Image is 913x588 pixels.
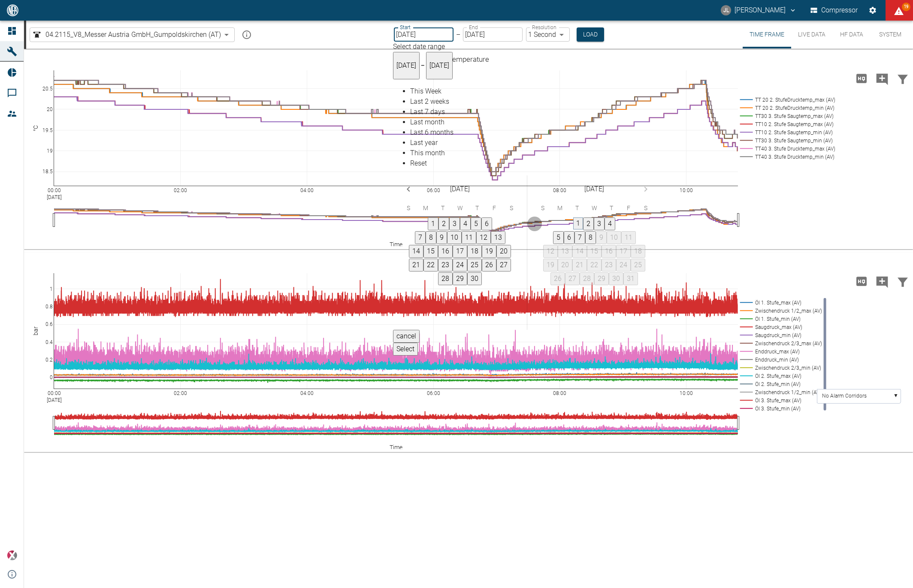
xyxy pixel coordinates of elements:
button: 16 [438,245,453,258]
button: 28 [580,272,594,285]
span: Thursday [469,199,485,217]
button: Filter Chart Data [892,270,913,292]
button: 12 [543,245,558,258]
button: 9 [436,231,447,244]
button: 30 [609,272,623,285]
button: 28 [438,272,453,285]
button: 25 [467,259,482,271]
button: HF Data [832,21,871,48]
div: Reset [410,158,661,169]
button: 21 [572,259,587,271]
button: 26 [482,259,496,271]
span: Last 6 months [410,128,453,136]
button: 30 [467,272,482,285]
button: 6 [564,231,574,244]
span: Last 7 days [410,108,445,116]
button: 11 [462,231,476,244]
button: [DATE] [426,52,453,79]
span: Friday [621,199,636,217]
span: Monday [552,199,568,217]
button: 27 [565,272,580,285]
button: 3 [449,217,460,230]
span: Sunday [401,199,416,217]
input: MM/DD/YYYY [463,27,523,42]
img: Xplore Logo [7,550,17,561]
button: 13 [558,245,572,258]
span: [DATE] [429,61,449,69]
button: 17 [616,245,631,258]
button: 4 [460,217,471,230]
button: Filter Chart Data [892,67,913,90]
div: This month [410,148,661,158]
input: MM/DD/YYYY [394,27,453,42]
span: Tuesday [569,199,585,217]
button: 3 [594,217,605,230]
button: 18 [467,245,482,258]
button: 9 [596,231,607,244]
span: Wednesday [452,199,468,217]
p: – [456,30,460,39]
button: Add comment [872,270,892,292]
button: 8 [426,231,436,244]
div: Last 2 weeks [410,96,661,107]
button: 11 [621,231,636,244]
button: 10 [607,231,621,244]
span: Thursday [604,199,619,217]
button: 14 [409,245,423,258]
span: Last year [410,139,438,147]
button: Select [393,343,418,356]
button: Add comment [872,67,892,90]
button: System [871,21,910,48]
label: Resolution [532,24,556,31]
button: 24 [616,259,631,271]
button: 18 [631,245,645,258]
img: logo [6,4,19,16]
button: 20 [496,245,511,258]
div: Last year [410,138,661,148]
button: mission info [238,26,255,43]
button: 8 [585,231,596,244]
span: Reset [410,159,427,167]
label: Start [400,24,411,31]
button: Previous month [400,181,417,198]
div: This Week [410,86,661,96]
span: Last 2 weeks [410,97,449,106]
h5: – [420,61,426,70]
button: 23 [602,259,616,271]
button: ai-cas@nea-x.net [720,3,798,18]
button: 15 [423,245,438,258]
div: JL [721,5,731,15]
span: Wednesday [586,199,602,217]
button: 21 [409,259,423,271]
button: 25 [631,259,645,271]
span: This Week [410,87,441,95]
button: 31 [623,272,638,285]
span: Saturday [638,199,653,217]
button: 7 [574,231,585,244]
button: 5 [471,217,481,230]
button: 24 [453,259,467,271]
button: 13 [491,231,505,244]
div: 1 Second [526,27,570,42]
button: Load [577,27,604,42]
button: 17 [453,245,467,258]
span: Saturday [504,199,519,217]
button: 14 [572,245,587,258]
button: 1 [428,217,438,230]
button: 5 [553,231,564,244]
button: 2 [438,217,449,230]
span: 04.2115_V8_Messer Austria GmbH_Gumpoldskirchen (AT) [45,30,221,39]
div: Last month [410,117,661,127]
button: 19 [482,245,496,258]
button: 16 [602,245,616,258]
button: 10 [447,231,462,244]
button: Time Frame [743,21,791,48]
button: 29 [453,272,467,285]
button: 7 [415,231,426,244]
span: Sunday [535,199,550,217]
a: 04.2115_V8_Messer Austria GmbH_Gumpoldskirchen (AT) [32,30,221,40]
span: [DATE] [396,61,416,69]
span: Friday [487,199,502,217]
button: 12 [476,231,491,244]
button: 1 [573,217,583,229]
